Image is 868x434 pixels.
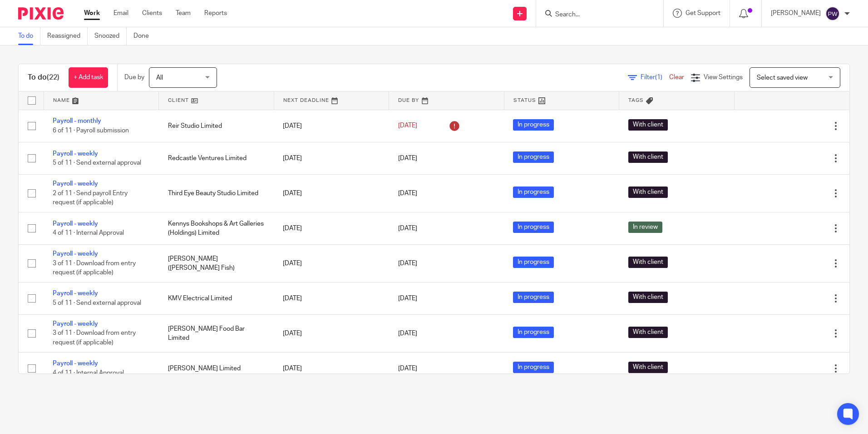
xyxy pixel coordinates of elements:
[628,98,644,103] span: Tags
[274,142,389,174] td: [DATE]
[398,295,417,302] span: [DATE]
[628,151,668,163] span: With client
[398,225,417,232] span: [DATE]
[53,181,98,187] a: Payroll - weekly
[398,260,417,267] span: [DATE]
[53,360,98,367] a: Payroll - weekly
[513,187,554,198] span: In progress
[159,245,274,282] td: [PERSON_NAME] ([PERSON_NAME] Fish)
[53,151,98,157] a: Payroll - weekly
[686,10,720,16] span: Get Support
[53,260,136,276] span: 3 of 11 · Download from entry request (if applicable)
[274,352,389,384] td: [DATE]
[825,6,840,21] img: svg%3E
[398,365,417,372] span: [DATE]
[53,190,128,206] span: 2 of 11 · Send payroll Entry request (if applicable)
[124,73,144,82] p: Due by
[53,118,101,124] a: Payroll - monthly
[628,222,662,233] span: In review
[628,292,668,303] span: With client
[204,9,227,18] a: Reports
[28,73,59,82] h1: To do
[274,110,389,142] td: [DATE]
[113,9,128,18] a: Email
[655,74,662,81] span: (1)
[53,370,124,376] span: 4 of 11 · Internal Approval
[156,75,163,81] span: All
[53,321,98,327] a: Payroll - weekly
[513,151,554,163] span: In progress
[398,330,417,337] span: [DATE]
[159,142,274,174] td: Redcastle Ventures Limited
[159,352,274,384] td: [PERSON_NAME] Limited
[641,74,669,81] span: Filter
[94,27,127,45] a: Snoozed
[513,257,554,268] span: In progress
[274,212,389,244] td: [DATE]
[274,282,389,314] td: [DATE]
[757,75,808,81] span: Select saved view
[53,230,124,236] span: 4 of 11 · Internal Approval
[628,187,668,198] span: With client
[628,257,668,268] span: With client
[159,212,274,244] td: Kennys Bookshops & Art Galleries (Holdings) Limited
[53,251,98,257] a: Payroll - weekly
[513,327,554,338] span: In progress
[554,11,636,19] input: Search
[398,190,417,197] span: [DATE]
[628,327,668,338] span: With client
[133,27,156,45] a: Done
[513,292,554,303] span: In progress
[771,9,821,18] p: [PERSON_NAME]
[176,9,191,18] a: Team
[513,119,554,131] span: In progress
[142,9,162,18] a: Clients
[398,155,417,161] span: [DATE]
[628,119,668,131] span: With client
[704,74,743,81] span: View Settings
[47,74,59,81] span: (22)
[274,175,389,212] td: [DATE]
[47,27,88,45] a: Reassigned
[53,330,136,346] span: 3 of 11 · Download from entry request (if applicable)
[274,315,389,352] td: [DATE]
[18,7,64,20] img: Pixie
[53,127,129,134] span: 6 of 11 · Payroll submission
[69,67,108,88] a: + Add task
[53,160,141,166] span: 5 of 11 · Send external approval
[53,290,98,297] a: Payroll - weekly
[159,175,274,212] td: Third Eye Beauty Studio Limited
[513,222,554,233] span: In progress
[274,245,389,282] td: [DATE]
[398,123,417,129] span: [DATE]
[669,74,684,81] a: Clear
[159,110,274,142] td: Reir Studio Limited
[18,27,40,45] a: To do
[513,362,554,373] span: In progress
[53,221,98,227] a: Payroll - weekly
[628,362,668,373] span: With client
[159,315,274,352] td: [PERSON_NAME] Food Bar Limited
[53,300,141,306] span: 5 of 11 · Send external approval
[159,282,274,314] td: KMV Electrical Limited
[84,9,100,18] a: Work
